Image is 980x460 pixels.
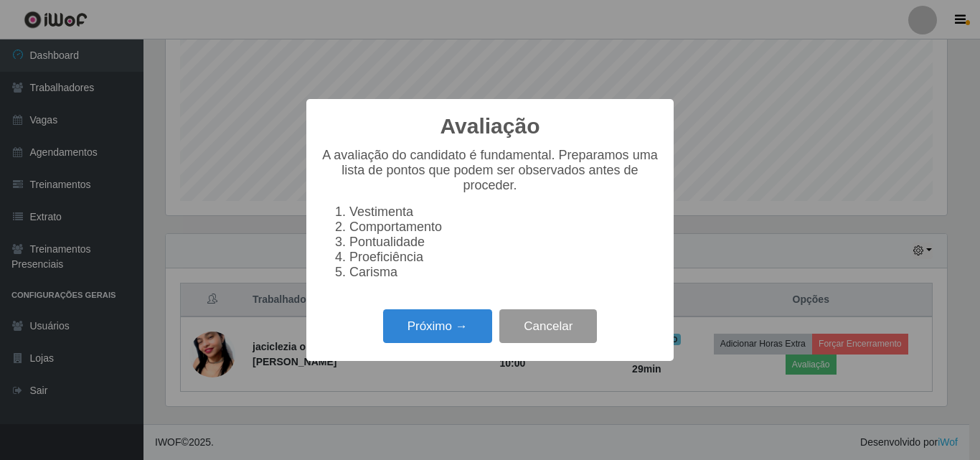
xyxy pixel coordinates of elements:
[440,113,540,139] h2: Avaliação
[321,148,659,193] p: A avaliação do candidato é fundamental. Preparamos uma lista de pontos que podem ser observados a...
[383,309,492,343] button: Próximo →
[349,235,659,250] li: Pontualidade
[349,265,659,280] li: Carisma
[349,250,659,265] li: Proeficiência
[499,309,597,343] button: Cancelar
[349,205,659,220] li: Vestimenta
[349,220,659,235] li: Comportamento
